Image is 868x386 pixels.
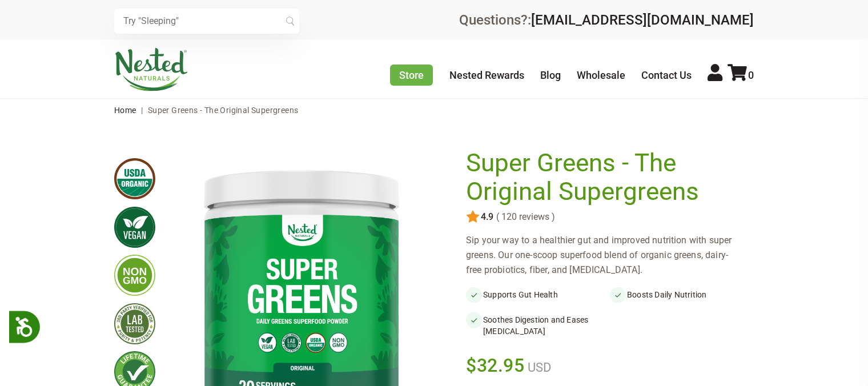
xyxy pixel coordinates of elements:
img: usdaorganic [114,158,155,199]
a: Store [390,65,433,86]
img: thirdpartytested [114,303,155,344]
a: 0 [728,69,754,81]
div: Questions?: [459,13,754,27]
a: Contact Us [641,69,692,81]
div: Sip your way to a healthier gut and improved nutrition with super greens. Our one-scoop superfood... [466,233,754,278]
a: Blog [540,69,561,81]
li: Soothes Digestion and Eases [MEDICAL_DATA] [466,312,610,339]
h1: Super Greens - The Original Supergreens [466,149,748,206]
span: USD [525,360,551,375]
img: Nested Naturals [114,48,188,91]
nav: breadcrumbs [114,99,754,122]
span: Super Greens - The Original Supergreens [148,106,299,115]
input: Try "Sleeping" [114,9,299,34]
a: Wholesale [577,69,625,81]
span: 0 [748,69,754,81]
span: ( 120 reviews ) [493,212,555,222]
span: 4.9 [480,212,493,222]
img: gmofree [114,255,155,296]
a: Nested Rewards [449,69,524,81]
span: $32.95 [466,353,525,378]
img: vegan [114,207,155,248]
li: Supports Gut Health [466,287,610,303]
a: Home [114,106,136,115]
a: [EMAIL_ADDRESS][DOMAIN_NAME] [531,12,754,28]
li: Boosts Daily Nutrition [610,287,754,303]
span: | [138,106,146,115]
img: star.svg [466,210,480,224]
